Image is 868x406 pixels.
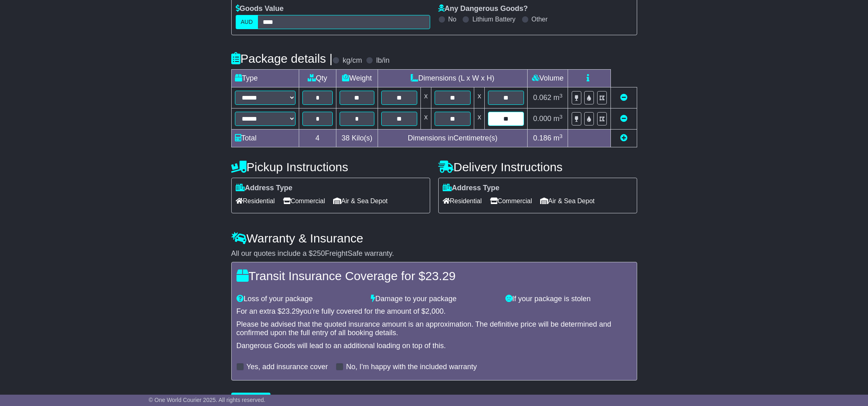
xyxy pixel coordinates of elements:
[620,115,627,123] a: Remove this item
[237,269,632,283] h4: Transit Insurance Coverage for $
[533,134,551,142] span: 0.186
[236,15,258,29] label: AUD
[336,70,378,87] td: Weight
[560,93,563,99] sup: 3
[501,295,636,304] div: If your package is stolen
[247,363,328,372] label: Yes, add insurance cover
[367,295,501,304] div: Damage to your package
[376,56,389,65] label: lb/in
[528,70,568,87] td: Volume
[313,249,325,257] span: 250
[231,160,430,174] h4: Pickup Instructions
[237,307,632,316] div: For an extra $ you're fully covered for the amount of $ .
[231,52,333,65] h4: Package details |
[472,15,515,23] label: Lithium Battery
[342,134,350,142] span: 38
[232,295,367,304] div: Loss of your package
[236,195,275,207] span: Residential
[620,134,627,142] a: Add new item
[540,195,595,207] span: Air & Sea Depot
[533,94,551,102] span: 0.062
[448,15,456,23] label: No
[299,70,336,87] td: Qty
[553,115,563,123] span: m
[490,195,532,207] span: Commercial
[443,184,500,193] label: Address Type
[378,130,528,147] td: Dimensions in Centimetre(s)
[474,87,485,108] td: x
[237,320,632,338] div: Please be advised that the quoted insurance amount is an approximation. The definitive price will...
[231,130,299,147] td: Total
[282,307,300,315] span: 23.29
[553,134,563,142] span: m
[420,87,431,108] td: x
[231,70,299,87] td: Type
[620,94,627,102] a: Remove this item
[236,184,293,193] label: Address Type
[299,130,336,147] td: 4
[425,269,456,283] span: 23.29
[560,133,563,139] sup: 3
[438,160,637,174] h4: Delivery Instructions
[443,195,482,207] span: Residential
[420,108,431,130] td: x
[333,195,388,207] span: Air & Sea Depot
[342,56,362,65] label: kg/cm
[283,195,325,207] span: Commercial
[231,232,637,245] h4: Warranty & Insurance
[560,114,563,120] sup: 3
[346,363,477,372] label: No, I'm happy with the included warranty
[533,115,551,123] span: 0.000
[149,397,266,403] span: © One World Courier 2025. All rights reserved.
[553,94,563,102] span: m
[425,307,444,315] span: 2,000
[236,4,284,13] label: Goods Value
[378,70,528,87] td: Dimensions (L x W x H)
[438,4,528,13] label: Any Dangerous Goods?
[532,15,548,23] label: Other
[231,249,637,258] div: All our quotes include a $ FreightSafe warranty.
[237,342,632,351] div: Dangerous Goods will lead to an additional loading on top of this.
[336,130,378,147] td: Kilo(s)
[474,108,485,130] td: x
